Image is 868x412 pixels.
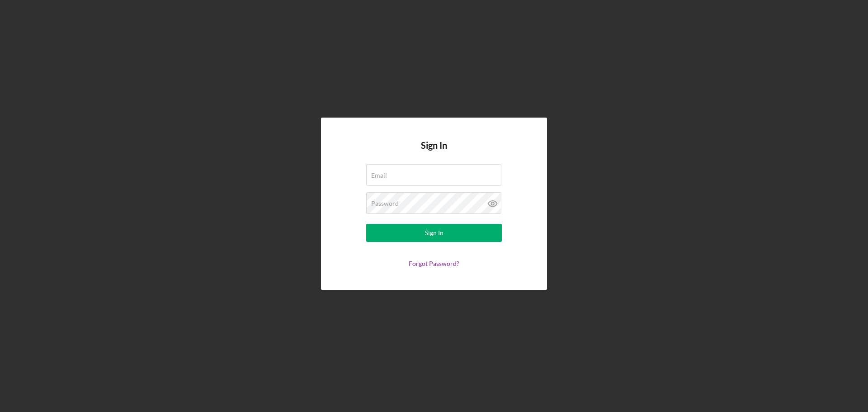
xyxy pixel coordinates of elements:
[366,224,502,242] button: Sign In
[371,172,387,179] label: Email
[371,200,399,207] label: Password
[409,260,459,267] a: Forgot Password?
[425,224,443,242] div: Sign In
[421,140,447,164] h4: Sign In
